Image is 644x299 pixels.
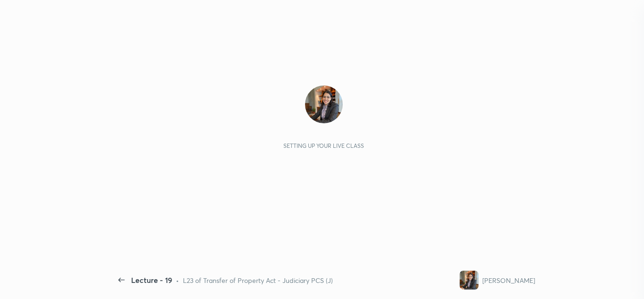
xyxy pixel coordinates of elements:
[183,275,333,285] div: L23 of Transfer of Property Act - Judiciary PCS (J)
[482,275,535,285] div: [PERSON_NAME]
[283,142,364,149] div: Setting up your live class
[305,85,343,123] img: f8d22af1ab184ebab6c0401e38a227d9.jpg
[131,274,172,286] div: Lecture - 19
[460,271,479,290] img: f8d22af1ab184ebab6c0401e38a227d9.jpg
[176,275,179,285] div: •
